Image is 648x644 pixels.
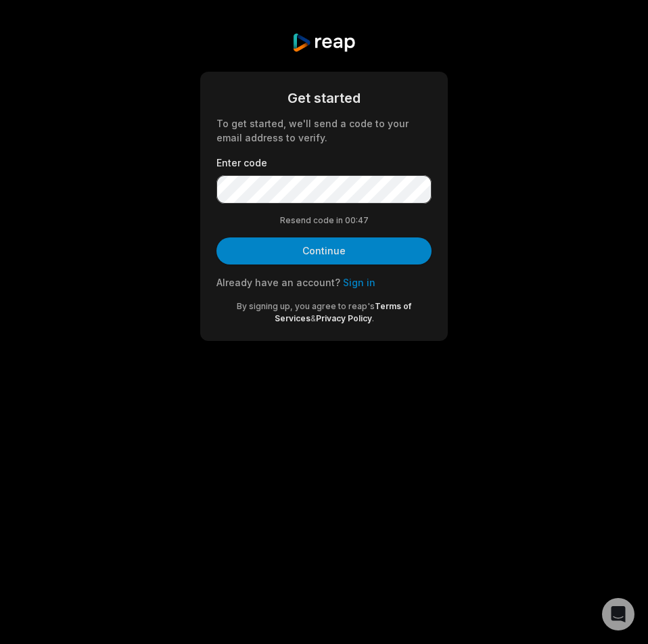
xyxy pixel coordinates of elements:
span: By signing up, you agree to reap's [237,301,375,311]
span: Already have an account? [216,277,340,288]
div: Get started [216,88,432,108]
button: Continue [216,237,432,264]
span: . [372,313,374,323]
span: & [310,313,316,323]
div: To get started, we'll send a code to your email address to verify. [216,116,432,145]
a: Privacy Policy [316,313,372,323]
a: Terms of Services [275,301,412,323]
img: reap [292,32,356,53]
span: 47 [358,214,369,227]
a: Sign in [343,277,375,288]
div: Resend code in 00: [216,214,432,227]
div: Open Intercom Messenger [602,598,634,630]
label: Enter code [216,156,432,170]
